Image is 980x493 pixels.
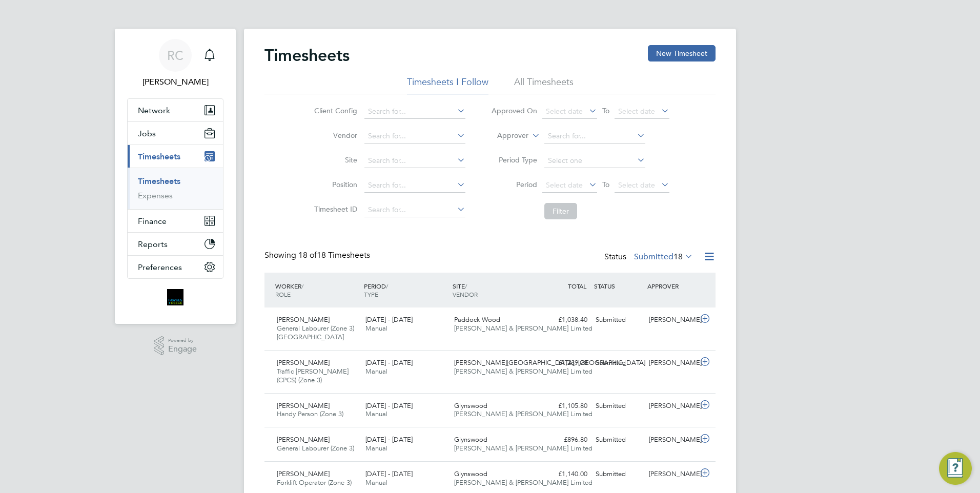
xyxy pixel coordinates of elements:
a: Expenses [138,191,173,200]
label: Timesheet ID [311,204,357,214]
span: Jobs [138,129,156,138]
div: Submitted [591,355,645,372]
span: Manual [365,444,387,453]
span: [DATE] - [DATE] [365,358,413,367]
span: Select date [546,107,583,116]
div: APPROVER [645,277,698,295]
div: WORKER [273,277,361,303]
div: PERIOD [361,277,450,303]
a: Powered byEngage [154,336,197,356]
input: Search for... [544,129,645,143]
label: Vendor [311,131,357,140]
span: [PERSON_NAME] [277,435,330,444]
input: Select one [544,154,645,168]
span: Forklift Operator (Zone 3) [277,478,352,487]
button: Finance [128,210,223,232]
span: / [465,282,467,290]
span: [DATE] - [DATE] [365,435,413,444]
span: Glynswood [454,435,487,444]
span: [PERSON_NAME] & [PERSON_NAME] Limited [454,478,593,487]
a: Timesheets [138,176,180,186]
div: Showing [264,250,372,261]
span: Finance [138,216,167,226]
span: Network [138,106,170,115]
span: Engage [168,345,197,354]
span: TOTAL [568,282,586,290]
input: Search for... [364,105,465,119]
div: [PERSON_NAME] [645,398,698,415]
label: Submitted [634,252,693,262]
span: [DATE] - [DATE] [365,315,413,324]
span: ROLE [275,290,291,298]
a: Go to home page [127,289,223,305]
span: VENDOR [453,290,478,298]
button: Jobs [128,122,223,145]
label: Client Config [311,106,357,115]
span: 18 Timesheets [298,250,370,260]
div: Submitted [591,466,645,483]
span: Preferences [138,262,182,272]
div: [PERSON_NAME] [645,466,698,483]
span: / [301,282,303,290]
button: Preferences [128,256,223,278]
div: Timesheets [128,168,223,209]
h2: Timesheets [264,45,350,66]
button: New Timesheet [648,45,716,61]
input: Search for... [364,154,465,168]
span: TYPE [364,290,378,298]
span: Handy Person (Zone 3) [277,409,343,418]
div: Submitted [591,398,645,415]
span: To [599,178,612,191]
label: Approver [482,131,528,141]
span: Select date [546,180,583,190]
div: £896.80 [538,432,591,448]
label: Approved On [491,106,537,115]
button: Reports [128,233,223,255]
li: Timesheets I Follow [407,76,488,94]
input: Search for... [364,178,465,193]
div: [PERSON_NAME] [645,355,698,372]
img: bromak-logo-retina.png [167,289,183,305]
button: Engage Resource Center [939,452,972,485]
label: Period [491,180,537,189]
div: Submitted [591,432,645,448]
label: Period Type [491,155,537,165]
div: £1,105.80 [538,398,591,415]
span: Paddock Wood [454,315,500,324]
span: Select date [618,180,655,190]
span: Manual [365,324,387,333]
label: Site [311,155,357,165]
span: Powered by [168,336,197,345]
span: General Labourer (Zone 3) [GEOGRAPHIC_DATA] [277,324,354,341]
span: Manual [365,478,387,487]
div: [PERSON_NAME] [645,312,698,328]
span: [DATE] - [DATE] [365,469,413,478]
span: 18 [673,252,683,262]
a: RC[PERSON_NAME] [127,39,223,88]
span: Robyn Clarke [127,76,223,88]
div: Submitted [591,312,645,328]
span: [PERSON_NAME] [277,401,330,410]
span: Reports [138,239,168,249]
span: RC [167,49,183,62]
span: [PERSON_NAME] [277,315,330,324]
nav: Main navigation [115,29,236,324]
input: Search for... [364,203,465,217]
div: STATUS [591,277,645,295]
div: £1,038.40 [538,312,591,328]
span: [PERSON_NAME][GEOGRAPHIC_DATA], [GEOGRAPHIC_DATA] [454,358,645,367]
span: [PERSON_NAME] & [PERSON_NAME] Limited [454,409,593,418]
div: Status [604,250,695,264]
label: Position [311,180,357,189]
div: [PERSON_NAME] [645,432,698,448]
span: [PERSON_NAME] [277,469,330,478]
span: To [599,104,612,117]
input: Search for... [364,129,465,143]
div: £1,239.28 [538,355,591,372]
span: Traffic [PERSON_NAME] (CPCS) (Zone 3) [277,367,349,384]
div: SITE [450,277,539,303]
span: Select date [618,107,655,116]
span: [PERSON_NAME] & [PERSON_NAME] Limited [454,367,593,376]
span: [PERSON_NAME] [277,358,330,367]
li: All Timesheets [514,76,574,94]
